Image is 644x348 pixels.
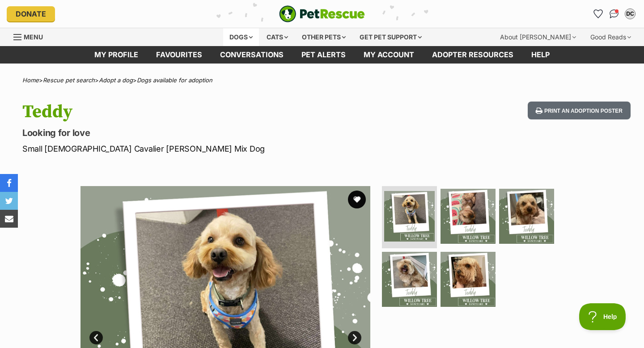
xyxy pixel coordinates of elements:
[591,7,605,21] a: Favourites
[22,102,393,122] h1: Teddy
[147,46,211,64] a: Favourites
[591,7,637,21] ul: Account quick links
[348,191,366,208] button: favourite
[610,9,619,18] img: chat-41dd97257d64d25036548639549fe6c8038ab92f7586957e7f3b1b290dea8141.svg
[137,76,212,84] a: Dogs available for adoption
[24,33,43,41] span: Menu
[260,28,294,46] div: Cats
[441,252,496,307] img: Photo of Teddy
[292,46,355,64] a: Pet alerts
[279,5,365,22] a: PetRescue
[528,102,631,120] button: Print an adoption poster
[382,252,437,307] img: Photo of Teddy
[296,28,352,46] div: Other pets
[384,191,435,242] img: Photo of Teddy
[607,7,621,21] a: Conversations
[522,46,559,64] a: Help
[353,28,428,46] div: Get pet support
[22,127,393,139] p: Looking for love
[99,76,133,84] a: Adopt a dog
[494,28,582,46] div: About [PERSON_NAME]
[223,28,259,46] div: Dogs
[85,46,147,64] a: My profile
[626,9,635,18] div: DC
[211,46,292,64] a: conversations
[22,143,393,155] p: Small [DEMOGRAPHIC_DATA] Cavalier [PERSON_NAME] Mix Dog
[355,46,423,64] a: My account
[423,46,522,64] a: Adopter resources
[7,6,55,21] a: Donate
[441,189,496,244] img: Photo of Teddy
[348,331,361,344] a: Next
[623,7,637,21] button: My account
[22,76,39,84] a: Home
[13,28,49,44] a: Menu
[89,331,103,344] a: Prev
[579,303,626,330] iframe: Help Scout Beacon - Open
[499,189,554,244] img: Photo of Teddy
[279,5,365,22] img: logo-e224e6f780fb5917bec1dbf3a21bbac754714ae5b6737aabdf751b685950b380.svg
[584,28,637,46] div: Good Reads
[43,76,95,84] a: Rescue pet search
